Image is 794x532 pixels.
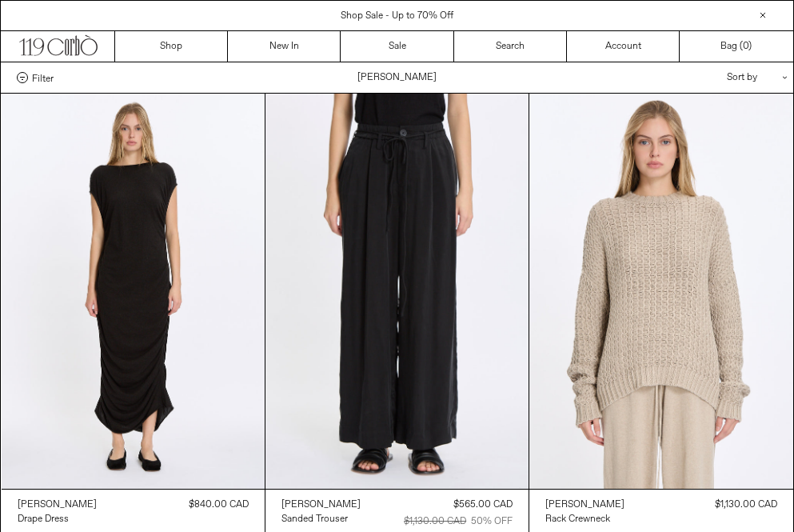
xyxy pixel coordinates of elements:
a: Bag () [680,31,792,62]
a: [PERSON_NAME] [545,498,624,512]
div: $565.00 CAD [453,498,513,512]
a: Drape Dress [18,512,97,526]
a: Sale [341,31,453,62]
div: Drape Dress [18,513,69,526]
a: New In [228,31,341,62]
div: $1,130.00 CAD [404,514,466,529]
div: [PERSON_NAME] [281,498,361,512]
img: Lauren Manoogian Sanded Trouser [265,94,529,489]
div: Sort by [633,62,777,93]
span: Filter [32,72,54,83]
a: Search [454,31,567,62]
a: Rack Crewneck [545,512,624,526]
span: ) [743,39,752,54]
div: Sanded Trouser [281,513,348,526]
a: [PERSON_NAME] [281,498,361,512]
span: 0 [743,40,748,53]
img: Lauren Manoogian Rack Crewneck [529,94,792,489]
a: [PERSON_NAME] [18,498,97,512]
a: Shop [115,31,228,62]
a: Account [567,31,680,62]
div: 50% OFF [471,514,513,529]
img: Lauren Manoogian Drape Dress [2,94,265,489]
a: Sanded Trouser [281,512,361,526]
a: Shop Sale - Up to 70% Off [341,10,453,22]
div: [PERSON_NAME] [545,498,624,512]
div: [PERSON_NAME] [18,498,97,512]
div: Rack Crewneck [545,513,610,526]
div: $1,130.00 CAD [715,498,777,512]
div: $840.00 CAD [189,498,249,512]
